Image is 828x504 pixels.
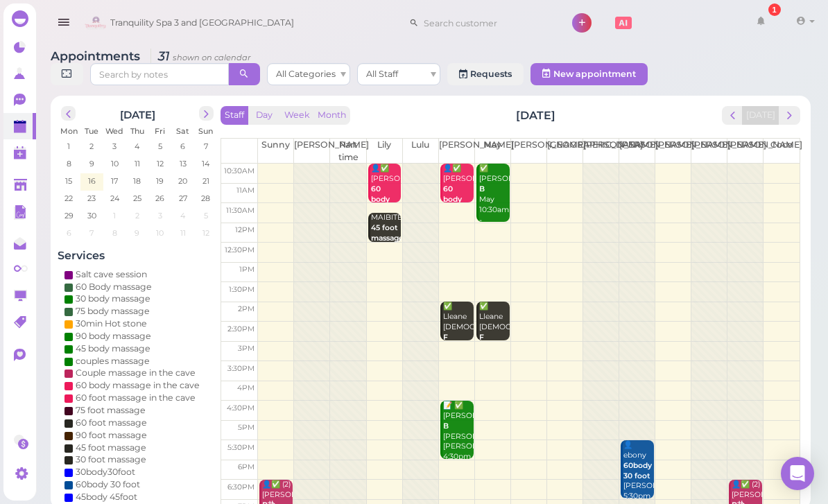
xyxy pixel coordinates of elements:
[198,126,213,136] span: Sun
[60,126,78,136] span: Mon
[553,69,636,79] span: New appointment
[227,443,255,452] span: 5:30pm
[110,175,119,187] span: 17
[76,367,196,379] div: Couple massage in the cave
[88,157,96,170] span: 9
[176,126,189,136] span: Sat
[76,330,151,342] div: 90 body massage
[76,442,146,454] div: 45 foot massage
[238,344,255,353] span: 3pm
[177,175,189,187] span: 20
[419,12,553,34] input: Search customer
[619,139,655,164] th: [PERSON_NAME]
[722,106,743,125] button: prev
[531,63,648,85] button: New appointment
[199,106,214,121] button: next
[134,209,141,222] span: 2
[371,223,404,243] b: 45 foot massage
[510,139,546,164] th: [PERSON_NAME]
[178,157,188,170] span: 13
[201,175,211,187] span: 21
[86,192,97,205] span: 23
[178,192,189,205] span: 27
[111,227,119,239] span: 8
[88,227,95,239] span: 7
[76,268,147,281] div: Salt cave session
[294,139,330,164] th: [PERSON_NAME]
[76,453,146,466] div: 30 foot massage
[58,249,217,262] h4: Services
[155,175,165,187] span: 19
[76,404,146,417] div: 75 foot massage
[179,227,187,239] span: 11
[88,140,95,153] span: 2
[87,175,97,187] span: 16
[65,157,73,170] span: 8
[109,192,121,205] span: 24
[447,63,524,85] a: Requests
[201,227,211,239] span: 12
[227,483,255,492] span: 6:30pm
[330,139,366,164] th: Part time
[76,392,196,404] div: 60 foot massage in the cave
[479,333,484,342] b: F
[779,106,800,125] button: next
[370,213,402,285] div: MAIBITBET Lily 11:45am - 12:30pm
[227,403,255,412] span: 4:30pm
[474,139,510,164] th: May
[155,227,165,239] span: 10
[76,355,150,367] div: couples massage
[224,166,255,175] span: 10:30am
[478,164,510,236] div: ✅ [PERSON_NAME] May 10:30am - 12:00pm
[236,186,255,195] span: 11am
[237,383,255,392] span: 4pm
[226,206,255,215] span: 11:30am
[133,157,141,170] span: 11
[479,184,485,193] b: B
[238,304,255,313] span: 2pm
[155,157,165,170] span: 12
[132,175,142,187] span: 18
[76,491,137,503] div: 45body 45foot
[225,245,255,254] span: 12:30pm
[179,209,187,222] span: 4
[742,106,779,125] button: [DATE]
[229,285,255,294] span: 1:30pm
[85,126,98,136] span: Tue
[313,106,350,125] button: Month
[221,106,248,125] button: Staff
[248,106,281,125] button: Day
[76,466,135,478] div: 30body30foot
[132,192,143,205] span: 25
[66,140,71,153] span: 1
[238,462,255,471] span: 6pm
[76,379,200,392] div: 60 body massage in the cave
[202,140,209,153] span: 7
[623,461,652,480] b: 60body 30 foot
[200,157,211,170] span: 14
[76,293,150,305] div: 30 body massage
[258,139,294,164] th: Sunny
[64,175,74,187] span: 15
[65,227,73,239] span: 6
[51,49,144,63] span: Appointments
[90,63,229,85] input: Search by notes
[768,3,781,16] div: 1
[235,225,255,234] span: 12pm
[76,478,140,491] div: 60body 30 foot
[227,324,255,333] span: 2:30pm
[76,429,147,442] div: 90 foot massage
[111,140,118,153] span: 3
[583,139,619,164] th: [PERSON_NAME]
[76,281,152,293] div: 60 Body massage
[442,401,474,483] div: 📝 ✅ [PERSON_NAME] [PERSON_NAME] [PERSON_NAME] 4:30pm - 6:00pm
[179,140,187,153] span: 6
[86,209,98,222] span: 30
[442,302,474,384] div: ✅ Lleane [DEMOGRAPHIC_DATA] [PERSON_NAME]|May 2:00pm - 3:00pm
[727,139,764,164] th: [PERSON_NAME]
[280,106,314,125] button: Week
[238,423,255,432] span: 5pm
[655,139,691,164] th: [PERSON_NAME]
[202,209,209,222] span: 5
[105,126,123,136] span: Wed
